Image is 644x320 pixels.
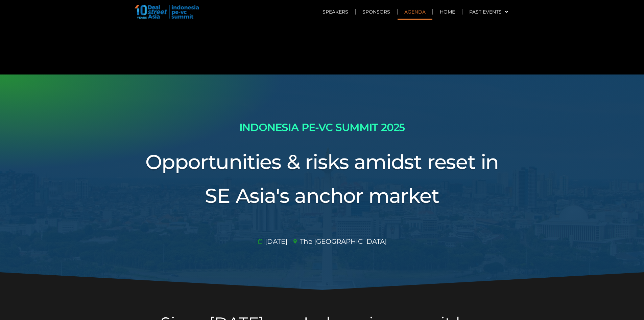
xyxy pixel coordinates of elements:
a: Past Events [462,4,515,20]
a: Agenda [398,4,432,20]
h3: Opportunities & risks amidst reset in SE Asia's anchor market [133,145,511,213]
a: Sponsors [356,4,397,20]
span: [DATE]​ [263,236,287,247]
a: Home [433,4,462,20]
a: Speakers [316,4,355,20]
span: The [GEOGRAPHIC_DATA]​ [298,236,387,247]
h2: INDONESIA PE-VC SUMMIT 2025 [133,119,511,136]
